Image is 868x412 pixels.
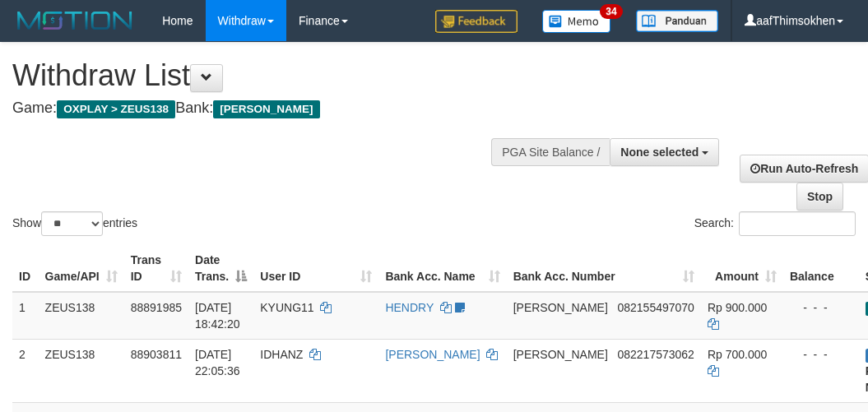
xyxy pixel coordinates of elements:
a: [PERSON_NAME] [385,348,480,361]
img: Feedback.jpg [435,10,518,33]
a: HENDRY [385,301,434,314]
td: 1 [12,292,39,340]
span: Copy 082217573062 to clipboard [617,348,694,361]
span: None selected [620,146,699,159]
th: Date Trans.: activate to sort column descending [188,245,253,292]
img: MOTION_logo.png [12,8,137,33]
th: Bank Acc. Name: activate to sort column ascending [378,245,506,292]
th: Trans ID: activate to sort column ascending [124,245,188,292]
span: OXPLAY > ZEUS138 [57,100,175,118]
td: 2 [12,339,39,402]
span: [PERSON_NAME] [213,100,319,118]
span: [DATE] 18:42:20 [195,301,240,331]
th: User ID: activate to sort column ascending [253,245,378,292]
select: Showentries [41,211,103,236]
span: [DATE] 22:05:36 [195,348,240,377]
th: ID [12,245,39,292]
span: 34 [600,4,622,19]
h1: Withdraw List [12,59,562,92]
th: Amount: activate to sort column ascending [701,245,783,292]
span: 88891985 [131,301,182,314]
span: KYUNG11 [260,301,313,314]
span: Rp 700.000 [708,348,767,361]
div: - - - [790,346,852,363]
span: Copy 082155497070 to clipboard [617,301,694,314]
span: IDHANZ [260,348,303,361]
button: None selected [610,138,719,166]
td: ZEUS138 [39,339,124,402]
span: [PERSON_NAME] [513,348,608,361]
img: Button%20Memo.svg [542,10,611,33]
th: Game/API: activate to sort column ascending [39,245,124,292]
span: 88903811 [131,348,182,361]
label: Show entries [12,211,137,236]
h4: Game: Bank: [12,100,562,117]
input: Search: [739,211,856,236]
div: - - - [790,299,852,316]
span: [PERSON_NAME] [513,301,608,314]
span: Rp 900.000 [708,301,767,314]
label: Search: [694,211,856,236]
div: PGA Site Balance / [491,138,610,166]
th: Balance [783,245,859,292]
th: Bank Acc. Number: activate to sort column ascending [507,245,701,292]
td: ZEUS138 [39,292,124,340]
img: panduan.png [636,10,718,32]
a: Stop [796,183,843,211]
